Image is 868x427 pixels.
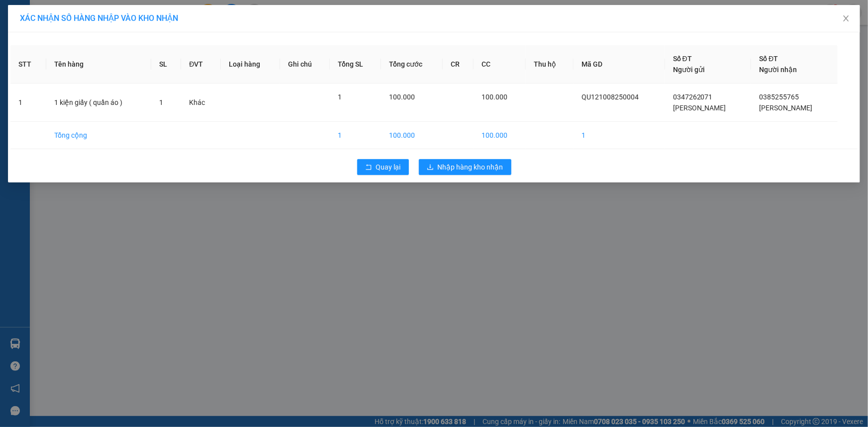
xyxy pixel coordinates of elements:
[46,84,151,122] td: 1 kiện giấy ( quần áo )
[673,55,692,63] span: Số ĐT
[330,122,382,149] td: 1
[842,14,850,22] span: close
[330,45,382,84] th: Tổng SL
[673,66,705,74] span: Người gửi
[338,93,342,101] span: 1
[832,5,860,33] button: Close
[759,55,778,63] span: Số ĐT
[357,159,409,175] button: rollbackQuay lại
[221,45,280,84] th: Loại hàng
[280,45,330,84] th: Ghi chú
[381,122,443,149] td: 100.000
[581,93,639,101] span: QU121008250004
[474,122,526,149] td: 100.000
[474,45,526,84] th: CC
[526,45,574,84] th: Thu hộ
[574,122,665,149] td: 1
[381,45,443,84] th: Tổng cước
[181,84,221,122] td: Khác
[376,162,401,172] span: Quay lại
[673,93,713,101] span: 0347262071
[759,104,812,112] span: [PERSON_NAME]
[419,159,511,175] button: downloadNhập hàng kho nhận
[427,164,434,171] span: download
[759,93,799,101] span: 0385255765
[574,45,665,84] th: Mã GD
[443,45,474,84] th: CR
[482,93,507,101] span: 100.000
[389,93,415,101] span: 100.000
[438,162,503,172] span: Nhập hàng kho nhận
[20,13,178,23] span: XÁC NHẬN SỐ HÀNG NHẬP VÀO KHO NHẬN
[10,45,46,84] th: STT
[181,45,221,84] th: ĐVT
[151,45,181,84] th: SL
[759,66,797,74] span: Người nhận
[159,98,163,106] span: 1
[46,45,151,84] th: Tên hàng
[10,84,46,122] td: 1
[365,164,372,171] span: rollback
[673,104,726,112] span: [PERSON_NAME]
[46,122,151,149] td: Tổng cộng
